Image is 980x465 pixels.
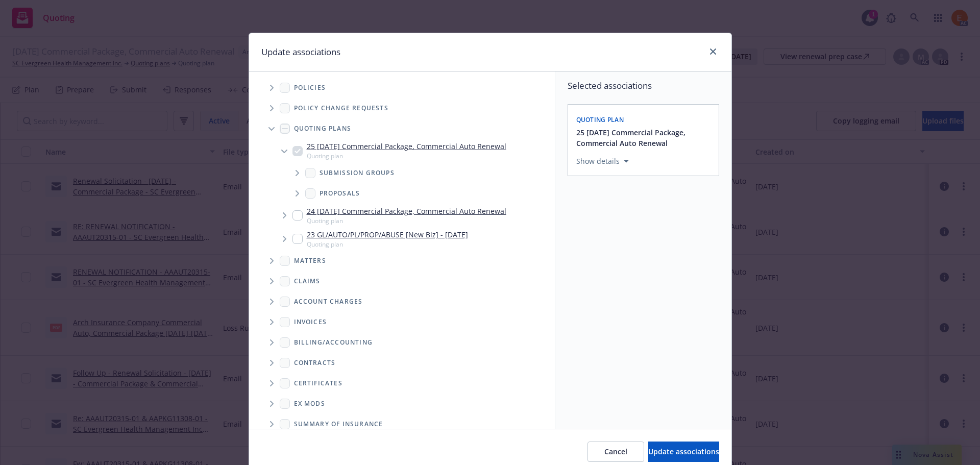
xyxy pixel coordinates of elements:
[648,442,719,462] button: Update associations
[707,45,719,58] a: close
[648,447,719,456] span: Update associations
[576,115,624,124] span: Quoting plan
[572,155,633,167] button: Show details
[307,216,506,225] span: Quoting plan
[307,240,468,249] span: Quoting plan
[294,105,388,111] span: Policy change requests
[294,380,342,386] span: Certificates
[249,78,555,332] div: Tree Example
[261,45,340,59] h1: Update associations
[294,339,373,346] span: Billing/Accounting
[576,127,713,149] button: 25 [DATE] Commercial Package, Commercial Auto Renewal
[320,170,395,176] span: Submission groups
[294,401,325,407] span: Ex Mods
[294,278,321,284] span: Claims
[294,258,326,264] span: Matters
[294,299,363,305] span: Account charges
[294,360,336,366] span: Contracts
[307,206,506,216] a: 24 [DATE] Commercial Package, Commercial Auto Renewal
[294,85,326,91] span: Policies
[294,319,327,325] span: Invoices
[307,229,468,240] a: 23 GL/AUTO/PL/PROP/ABUSE [New Biz] - [DATE]
[568,80,719,92] span: Selected associations
[604,447,627,456] span: Cancel
[294,421,383,427] span: Summary of insurance
[294,126,352,132] span: Quoting plans
[320,190,360,197] span: Proposals
[587,442,644,462] button: Cancel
